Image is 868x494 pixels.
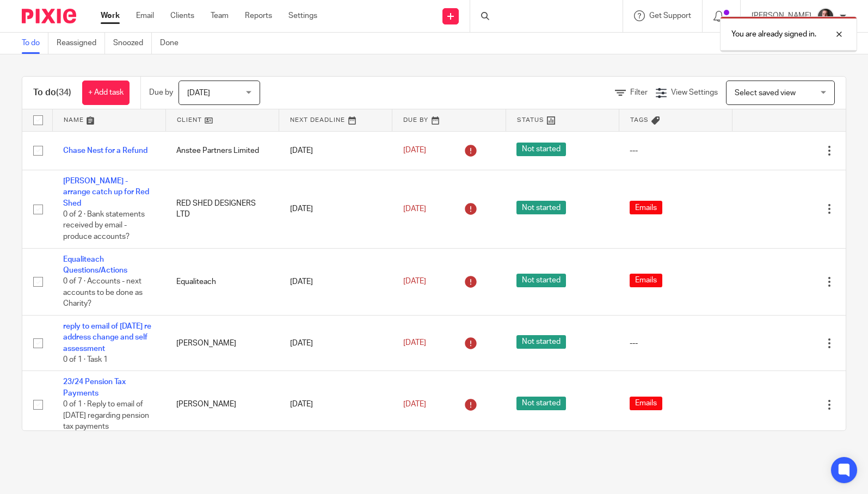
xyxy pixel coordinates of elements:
p: You are already signed in. [731,29,816,40]
span: Not started [516,143,566,156]
span: [DATE] [187,89,210,97]
a: Team [211,10,229,21]
a: reply to email of [DATE] re address change and self assessment [63,323,151,353]
a: Chase Nest for a Refund [63,147,147,155]
span: 0 of 1 · Task 1 [63,356,108,363]
a: Snoozed [113,33,152,54]
img: CP%20Headshot.jpeg [817,8,834,25]
span: [DATE] [403,339,426,347]
div: --- [630,145,721,156]
td: Equaliteach [165,248,279,315]
span: 0 of 7 · Accounts - next accounts to be done as Charity? [63,277,143,307]
span: Filter [630,89,648,96]
span: Select saved view [735,89,796,97]
td: Anstee Partners Limited [165,131,279,170]
span: Not started [516,201,566,214]
td: [DATE] [279,371,392,438]
a: Reports [245,10,272,21]
span: (34) [56,88,71,97]
a: Clients [170,10,194,21]
td: [DATE] [279,170,392,248]
td: [DATE] [279,131,392,170]
span: [DATE] [403,400,426,408]
span: Emails [630,397,662,410]
img: Pixie [22,9,76,23]
span: [DATE] [403,278,426,286]
span: [DATE] [403,205,426,213]
p: Due by [149,87,173,98]
td: RED SHED DESIGNERS LTD [165,170,279,248]
a: + Add task [82,81,130,105]
a: To do [22,33,48,54]
span: Emails [630,201,662,214]
span: Not started [516,335,566,349]
td: [PERSON_NAME] [165,371,279,438]
a: Work [101,10,120,21]
a: Settings [288,10,317,21]
td: [DATE] [279,248,392,315]
span: View Settings [671,89,718,96]
span: 0 of 2 · Bank statements received by email - produce accounts? [63,211,145,240]
a: Done [160,33,187,54]
a: [PERSON_NAME] - arrange catch up for Red Shed [63,177,149,207]
a: Reassigned [57,33,105,54]
a: Email [136,10,154,21]
span: 0 of 1 · Reply to email of [DATE] regarding pension tax payments [63,400,149,430]
span: Not started [516,397,566,410]
span: Not started [516,274,566,287]
td: [PERSON_NAME] [165,315,279,371]
span: Emails [630,274,662,287]
span: Tags [630,117,649,123]
a: Equaliteach Questions/Actions [63,256,127,274]
div: --- [630,338,721,349]
a: 23/24 Pension Tax Payments [63,378,126,397]
td: [DATE] [279,315,392,371]
h1: To do [33,87,71,98]
span: [DATE] [403,147,426,155]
